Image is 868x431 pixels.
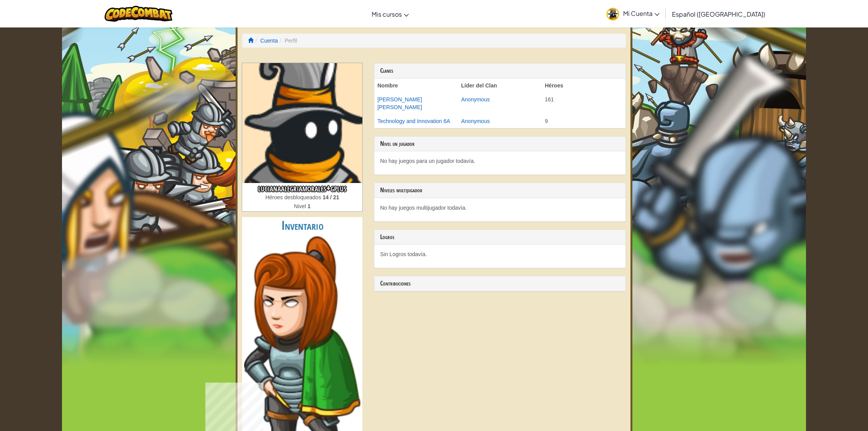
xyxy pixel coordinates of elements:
[380,67,620,74] h3: Clanes
[542,79,625,92] th: Héroes
[623,9,660,17] span: Mi Cuenta
[380,157,620,165] p: No hay juegos para un jugador todavía.
[668,3,769,24] a: Español ([GEOGRAPHIC_DATA])
[380,187,620,194] h3: Niveles multijugador
[672,10,765,18] span: Español ([GEOGRAPHIC_DATA])
[380,234,620,241] h3: Logros
[374,79,458,92] th: Nombre
[278,37,297,44] li: Perfil
[458,79,542,92] th: Líder del Clan
[294,203,308,209] span: Nivel
[242,183,362,193] h3: lucianaalegriamorales+gplus
[377,96,422,110] a: [PERSON_NAME] [PERSON_NAME]
[461,118,490,124] a: Anonymous
[377,118,450,124] a: Technology and Innovation 6A
[380,204,620,212] p: No hay juegos multijugador todavía.
[380,280,620,287] h3: Contribuciones
[323,194,339,200] strong: 14 / 21
[606,8,619,21] img: avatar
[372,10,402,18] span: Mis cursos
[242,217,362,234] h2: Inventario
[265,194,323,200] span: Héroes desbloqueados
[105,6,172,22] img: CodeCombat logo
[542,92,625,114] td: 161
[542,114,625,128] td: 9
[368,3,413,24] a: Mis cursos
[603,2,663,26] a: Mi Cuenta
[380,140,620,147] h3: Nivel un jugador
[308,203,311,209] strong: 1
[461,96,490,103] a: Anonymous
[260,38,278,44] a: Cuenta
[380,250,620,258] p: Sin Logros todavía.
